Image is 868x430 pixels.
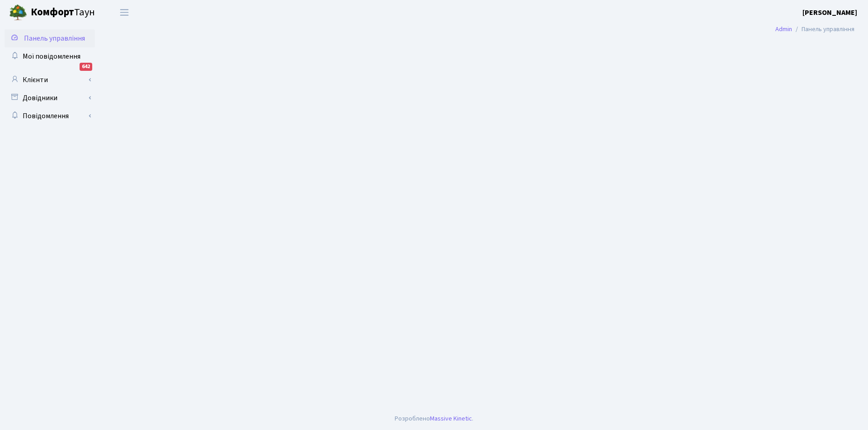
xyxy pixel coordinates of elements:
[24,33,85,43] span: Панель управління
[9,4,27,22] img: logo.png
[802,7,857,18] a: [PERSON_NAME]
[80,63,92,71] div: 642
[792,24,854,34] li: Панель управління
[5,47,95,65] a: Мої повідомлення642
[5,107,95,125] a: Повідомлення
[762,20,868,39] nav: breadcrumb
[802,8,857,18] b: [PERSON_NAME]
[113,5,136,20] button: Переключити навігацію
[5,29,95,47] a: Панель управління
[31,5,74,19] b: Комфорт
[395,414,473,424] div: Розроблено .
[430,414,472,423] a: Massive Kinetic
[5,89,95,107] a: Довідники
[23,51,80,61] span: Мої повідомлення
[775,24,792,34] a: Admin
[31,5,95,20] span: Таун
[5,71,95,89] a: Клієнти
